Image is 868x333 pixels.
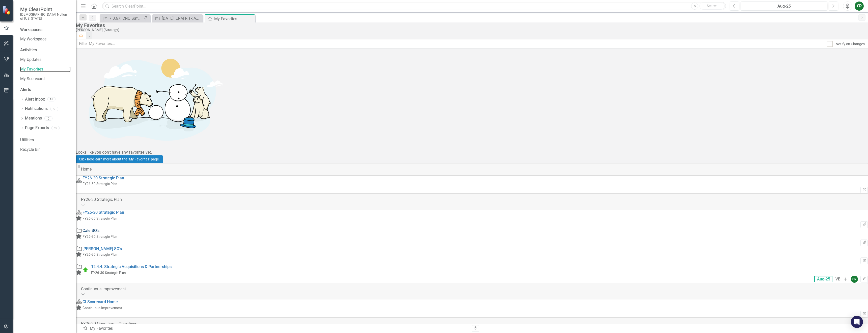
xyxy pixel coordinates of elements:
img: On Target [83,267,89,273]
a: Mentions [25,115,42,121]
button: Search [699,3,725,10]
div: My Favorites [83,326,468,331]
div: FY26-30 Operational Objectives [81,321,863,327]
div: VB [835,276,840,282]
div: My Favorites [76,22,865,28]
a: 12.4.4: Strategic Acquisitions & Partnerships [91,264,172,269]
a: My Favorites [20,66,71,72]
small: Continuous Improvement [83,306,122,310]
div: 18 [47,97,56,102]
img: Getting started [76,49,227,150]
small: FY26-30 Strategic Plan [83,182,117,186]
div: 0 [50,107,58,111]
a: FY26-30 Strategic Plan [83,210,124,215]
div: Utilities [20,137,71,143]
div: [DATE]: ERM Risk Assessment [162,15,201,21]
small: [DEMOGRAPHIC_DATA] Nation of [US_STATE] [20,12,71,21]
div: My Favorites [214,16,254,22]
input: Filter My Favorites... [76,39,824,49]
small: FY26-30 Strategic Plan [83,234,117,239]
a: [PERSON_NAME] SO's [83,246,122,251]
div: Workspaces [20,27,42,33]
a: Cale SO's [83,228,99,233]
div: Notify on Changes [836,41,865,46]
button: CR [855,2,864,11]
a: FY26-30 Strategic Plan [83,176,124,180]
input: Search ClearPoint... [102,2,726,11]
div: [PERSON_NAME] (Strategy) [76,28,865,32]
img: ClearPoint Strategy [3,6,11,14]
a: Recycle Bin [20,147,71,153]
a: 7.0.67: CNO Safety Protocols [101,15,143,21]
small: FY26-30 Strategic Plan [91,271,126,275]
div: FY26-30 Strategic Plan [81,197,863,203]
span: Search [707,4,718,8]
div: Continuous Improvement [81,286,863,292]
div: Alerts [20,87,71,93]
a: My Scorecard [20,76,71,82]
small: FY26-30 Strategic Plan [83,216,117,220]
div: Activities [20,47,71,53]
div: Looks like you don't have any favorites yet. [76,150,868,155]
a: CI Scorecard Home [83,299,118,304]
button: Set Home Page [860,187,868,193]
span: My ClearPoint [20,6,71,12]
a: My Workspace [20,36,71,42]
a: My Updates [20,57,71,63]
div: Home [81,166,863,172]
div: Aug-25 [742,3,826,9]
a: Alert Inbox [25,97,45,102]
div: 62 [51,126,60,130]
div: 7.0.67: CNO Safety Protocols [109,15,143,21]
a: [DATE]: ERM Risk Assessment [153,15,201,21]
div: CR [851,276,858,283]
small: FY26-30 Strategic Plan [83,252,117,256]
a: Click here learn more about the "My Favorites" page. [76,155,163,163]
div: 0 [44,116,52,121]
div: Open Intercom Messenger [851,316,863,328]
a: Page Exports [25,125,49,131]
button: Aug-25 [741,2,827,11]
span: Aug-25 [814,276,832,282]
a: Notifications [25,106,48,112]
